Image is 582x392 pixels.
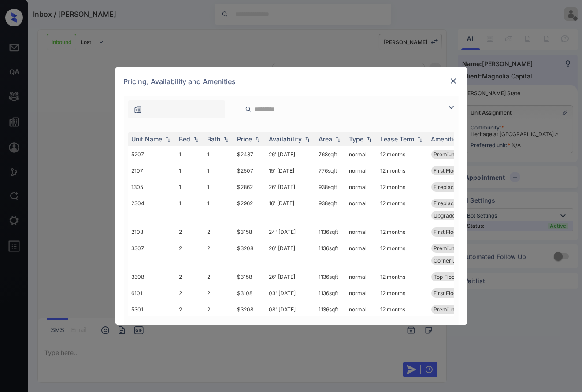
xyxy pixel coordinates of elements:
td: 1 [176,163,204,179]
td: 2 [204,224,234,240]
td: 15' [DATE] [266,163,315,179]
td: 12 months [377,301,428,330]
td: normal [346,301,377,330]
td: 16' [DATE] [266,195,315,224]
td: 2 [176,224,204,240]
span: Upgrade [434,212,456,219]
div: Availability [269,135,302,143]
div: Lease Term [381,135,415,143]
td: $3208 [234,240,266,269]
span: Fireplace [434,200,457,207]
td: 1305 [128,179,176,195]
td: $3158 [234,224,266,240]
img: sorting [415,136,424,142]
img: sorting [222,136,230,142]
td: 1136 sqft [315,269,346,285]
td: 938 sqft [315,179,346,195]
img: sorting [163,136,172,142]
td: 3307 [128,240,176,269]
td: normal [346,163,377,179]
td: 5207 [128,146,176,163]
div: Type [349,135,364,143]
td: 1 [204,179,234,195]
td: 1136 sqft [315,240,346,269]
td: $3108 [234,285,266,301]
span: Premium View [434,245,471,251]
td: 2 [204,269,234,285]
div: Bath [208,135,221,143]
td: 5301 [128,301,176,330]
span: Corner unit [434,257,462,264]
div: Area [319,135,333,143]
td: normal [346,285,377,301]
span: First Floor [434,167,459,174]
div: Price [237,135,252,143]
img: sorting [365,136,374,142]
img: sorting [334,136,342,142]
td: 12 months [377,269,428,285]
td: 1 [204,163,234,179]
img: icon-zuma [245,105,252,113]
td: 1 [204,195,234,224]
td: 08' [DATE] [266,301,315,330]
td: 776 sqft [315,163,346,179]
td: 2 [176,301,204,330]
td: 938 sqft [315,195,346,224]
div: Pricing, Availability and Amenities [115,67,467,96]
td: 12 months [377,179,428,195]
img: sorting [303,136,312,142]
img: icon-zuma [446,102,456,113]
td: 1136 sqft [315,301,346,330]
span: Fireplace [434,184,457,190]
td: 3308 [128,269,176,285]
td: normal [346,179,377,195]
td: 2304 [128,195,176,224]
img: sorting [253,136,262,142]
img: close [449,77,458,85]
td: $3208 [234,301,266,330]
td: 1136 sqft [315,285,346,301]
td: normal [346,240,377,269]
div: Unit Name [132,135,163,143]
td: $2962 [234,195,266,224]
td: $3158 [234,269,266,285]
td: 12 months [377,285,428,301]
td: 1 [204,146,234,163]
td: 1136 sqft [315,224,346,240]
td: 2 [176,285,204,301]
td: 2 [176,269,204,285]
td: normal [346,224,377,240]
span: Top Floor Eleva... [434,274,476,280]
td: normal [346,269,377,285]
td: 26' [DATE] [266,179,315,195]
td: 12 months [377,163,428,179]
td: 2 [204,240,234,269]
td: 26' [DATE] [266,146,315,163]
td: 2 [176,240,204,269]
td: 1 [176,146,204,163]
td: 12 months [377,195,428,224]
span: Premium View [434,151,471,158]
td: 26' [DATE] [266,240,315,269]
td: $2862 [234,179,266,195]
span: Premium View [434,306,471,313]
td: 12 months [377,224,428,240]
td: $2487 [234,146,266,163]
div: Amenities [431,135,461,143]
span: First Floor [434,229,459,235]
td: 2107 [128,163,176,179]
img: icon-zuma [133,105,142,114]
td: 1 [176,195,204,224]
td: normal [346,195,377,224]
td: $2507 [234,163,266,179]
td: 24' [DATE] [266,224,315,240]
td: 1 [176,179,204,195]
td: 2108 [128,224,176,240]
td: 2 [204,285,234,301]
td: 2 [204,301,234,330]
span: First Floor [434,290,459,296]
img: sorting [192,136,200,142]
td: 12 months [377,240,428,269]
td: 6101 [128,285,176,301]
td: 26' [DATE] [266,269,315,285]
